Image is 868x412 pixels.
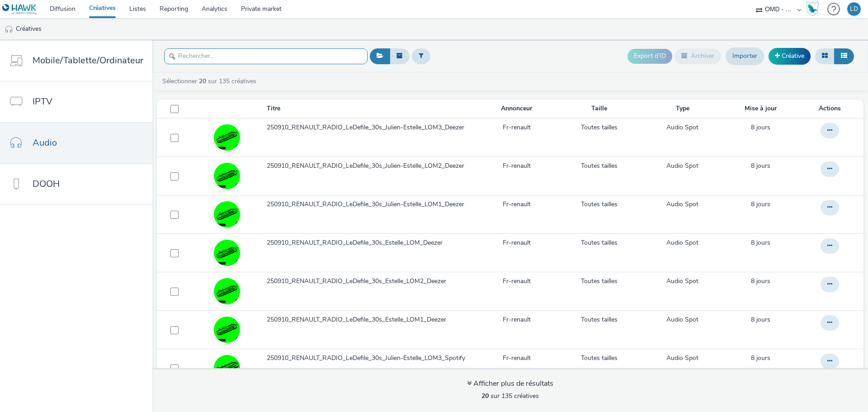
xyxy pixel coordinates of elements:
a: Fr-renault [503,354,531,363]
span: 8 jours [751,238,770,247]
img: d6d34c75-d719-4682-bbf6-2ffbf5cb9aa4.jpg [214,355,240,381]
a: Toutes tailles [581,315,618,324]
input: Rechercher... [164,48,368,64]
span: 8 jours [751,277,770,285]
div: LD [850,2,858,16]
a: Toutes tailles [581,123,618,132]
img: ab11094c-f1c6-427a-a581-5d2401f8a983.jpg [214,201,240,227]
a: Audio Spot [666,238,698,247]
span: 250910_RENAULT_RADIO_LeDefile_30s_Estelle_LOM2_Deezer [267,277,450,286]
a: Fr-renault [503,200,531,209]
span: 250910_RENAULT_RADIO_LeDefile_30s_Julien-Estelle_LOM3_Spotify [267,354,469,363]
a: Toutes tailles [581,238,618,247]
a: Créative [769,48,811,64]
a: 250910_RENAULT_RADIO_LeDefile_30s_Estelle_LOM2_Deezer [267,277,478,290]
th: Titre [266,99,479,118]
button: Liste [834,48,854,64]
a: 16 septembre 2025, 10:36 [751,315,770,324]
a: Sélectionner sur 135 créatives [161,77,260,85]
th: Taille [555,99,643,118]
strong: 20 [481,392,489,400]
th: Mise à jour [722,99,800,118]
a: Fr-renault [503,123,531,132]
div: Afficher plus de résultats [467,379,553,389]
a: 250910_RENAULT_RADIO_LeDefile_30s_Julien-Estelle_LOM1_Deezer [267,200,478,213]
a: Audio Spot [666,123,698,132]
a: 16 septembre 2025, 10:38 [751,161,770,170]
img: ab11094c-f1c6-427a-a581-5d2401f8a983.jpg [214,240,240,266]
span: 8 jours [751,161,770,170]
a: Audio Spot [666,161,698,170]
span: 250910_RENAULT_RADIO_LeDefile_30s_Julien-Estelle_LOM2_Deezer [267,161,468,170]
img: audio [5,25,14,34]
a: 250910_RENAULT_RADIO_LeDefile_30s_Julien-Estelle_LOM3_Deezer [267,123,478,137]
strong: 20 [199,77,206,85]
img: undefined Logo [2,4,37,15]
a: Audio Spot [666,315,698,324]
button: Export d'ID [627,49,672,63]
a: 250910_RENAULT_RADIO_LeDefile_30s_Estelle_LOM_Deezer [267,238,478,252]
a: 16 septembre 2025, 10:36 [751,277,770,286]
span: sur 135 créatives [481,392,539,400]
span: 8 jours [751,354,770,362]
button: Archiver [675,48,721,64]
a: 250910_RENAULT_RADIO_LeDefile_30s_Estelle_LOM1_Deezer [267,315,478,329]
span: 8 jours [751,123,770,132]
a: Fr-renault [503,161,531,170]
a: Fr-renault [503,315,531,324]
a: Audio Spot [666,277,698,286]
a: 16 septembre 2025, 10:37 [751,238,770,247]
span: 250910_RENAULT_RADIO_LeDefile_30s_Estelle_LOM1_Deezer [267,315,450,324]
th: Actions [800,99,863,118]
span: 250910_RENAULT_RADIO_LeDefile_30s_Julien-Estelle_LOM3_Deezer [267,123,468,132]
span: IPTV [33,95,52,108]
a: Importer [726,47,764,65]
a: 250910_RENAULT_RADIO_LeDefile_30s_Julien-Estelle_LOM3_Spotify [267,354,478,367]
button: Grille [815,48,835,64]
a: 16 septembre 2025, 9:48 [751,354,770,363]
a: 16 septembre 2025, 10:37 [751,200,770,209]
a: Toutes tailles [581,200,618,209]
th: Type [643,99,722,118]
a: Toutes tailles [581,161,618,170]
a: Fr-renault [503,277,531,286]
img: ab11094c-f1c6-427a-a581-5d2401f8a983.jpg [214,278,240,304]
a: Toutes tailles [581,354,618,363]
span: DOOH [33,177,60,190]
img: Hawk Academy [806,2,819,16]
a: Audio Spot [666,200,698,209]
img: ab11094c-f1c6-427a-a581-5d2401f8a983.jpg [214,163,240,189]
a: Toutes tailles [581,277,618,286]
a: 250910_RENAULT_RADIO_LeDefile_30s_Julien-Estelle_LOM2_Deezer [267,161,478,175]
a: 16 septembre 2025, 10:38 [751,123,770,132]
img: ab11094c-f1c6-427a-a581-5d2401f8a983.jpg [214,317,240,343]
span: Mobile/Tablette/Ordinateur [33,54,143,67]
span: 8 jours [751,200,770,208]
span: 8 jours [751,315,770,324]
a: Fr-renault [503,238,531,247]
a: Audio Spot [666,354,698,363]
span: Audio [33,136,57,149]
img: ab11094c-f1c6-427a-a581-5d2401f8a983.jpg [214,124,240,151]
th: Annonceur [479,99,555,118]
span: 250910_RENAULT_RADIO_LeDefile_30s_Estelle_LOM_Deezer [267,238,446,247]
span: 250910_RENAULT_RADIO_LeDefile_30s_Julien-Estelle_LOM1_Deezer [267,200,468,209]
a: Hawk Academy [806,2,823,16]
